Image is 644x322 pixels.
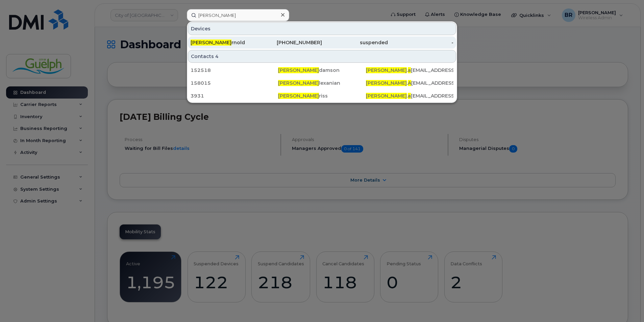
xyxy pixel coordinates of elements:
div: 152518 [191,67,278,74]
a: 152518[PERSON_NAME]damson[PERSON_NAME].a[EMAIL_ADDRESS][DOMAIN_NAME] [188,64,456,76]
span: [PERSON_NAME] [278,67,319,73]
div: 3931 [191,92,278,99]
span: a [408,67,411,73]
div: damson [278,67,366,74]
span: [PERSON_NAME] [278,93,319,99]
a: 3931[PERSON_NAME]riss[PERSON_NAME].a[EMAIL_ADDRESS][DOMAIN_NAME] [188,90,456,102]
div: riss [278,92,366,99]
div: . [EMAIL_ADDRESS][DOMAIN_NAME] [366,67,453,74]
div: rnold [191,39,256,46]
div: Contacts [188,50,456,63]
div: Devices [188,22,456,35]
div: lexanian [278,80,366,86]
div: . [EMAIL_ADDRESS][DOMAIN_NAME] [366,80,453,86]
div: 158015 [191,80,278,86]
span: [PERSON_NAME] [366,93,407,99]
span: 4 [215,53,219,60]
span: A [408,80,411,86]
span: [PERSON_NAME] [191,39,231,46]
a: 158015[PERSON_NAME]lexanian[PERSON_NAME].A[EMAIL_ADDRESS][DOMAIN_NAME] [188,77,456,89]
span: [PERSON_NAME] [366,80,407,86]
div: . [EMAIL_ADDRESS][DOMAIN_NAME] [366,92,453,99]
div: - [388,39,454,46]
a: [PERSON_NAME]rnold[PHONE_NUMBER]suspended- [188,36,456,49]
span: a [408,93,411,99]
span: [PERSON_NAME] [366,67,407,73]
span: [PERSON_NAME] [278,80,319,86]
div: [PHONE_NUMBER] [256,39,322,46]
div: suspended [322,39,388,46]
